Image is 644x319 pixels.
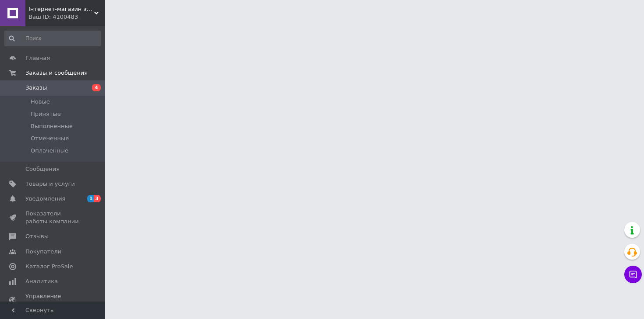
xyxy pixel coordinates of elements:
[25,165,60,173] span: Сообщения
[94,195,101,202] span: 3
[25,195,65,203] span: Уведомления
[28,5,94,13] span: Інтернет-магазин запчастин джанк ярд Б/у запчастин
[25,248,61,256] span: Покупатели
[25,84,47,92] span: Заказы
[25,263,73,270] span: Каталог ProSale
[25,277,58,285] span: Аналитика
[31,122,73,130] span: Выполненные
[28,13,105,21] div: Ваш ID: 4100483
[31,98,50,106] span: Новые
[25,210,81,225] span: Показатели работы компании
[87,195,94,202] span: 1
[31,135,69,142] span: Отмененные
[25,54,50,62] span: Главная
[25,69,88,77] span: Заказы и сообщения
[4,31,101,46] input: Поиск
[624,266,642,283] button: Чат с покупателем
[31,110,61,118] span: Принятые
[25,180,75,188] span: Товары и услуги
[92,84,101,91] span: 4
[25,292,81,308] span: Управление сайтом
[31,147,68,155] span: Оплаченные
[25,232,49,240] span: Отзывы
